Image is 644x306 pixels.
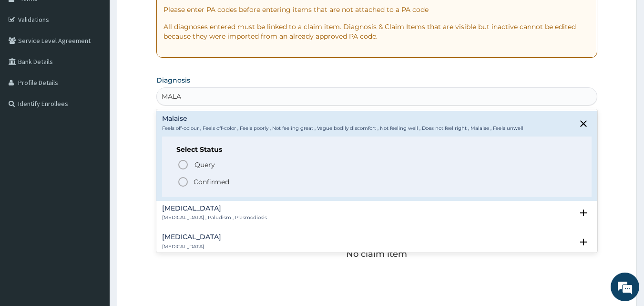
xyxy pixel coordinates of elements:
img: d_794563401_company_1708531726252_794563401 [18,48,39,72]
i: status option filled [177,176,189,188]
h4: [MEDICAL_DATA] [162,205,267,212]
h6: Select Status [176,146,578,153]
div: Chat with us now [50,53,160,66]
h4: [MEDICAL_DATA] [162,233,221,241]
h4: Malaise [162,115,523,122]
i: open select status [578,207,589,219]
textarea: Type your message and hit 'Enter' [5,204,182,238]
p: All diagnoses entered must be linked to a claim item. Diagnosis & Claim Items that are visible bu... [164,22,591,41]
span: We're online! [55,92,132,189]
p: [MEDICAL_DATA] [162,243,221,250]
p: Feels off-colour , Feels off-color , Feels poorly , Not feeling great , Vague bodily discomfort ,... [162,125,523,132]
i: open select status [578,236,589,248]
i: close select status [578,118,589,129]
p: Confirmed [194,177,229,187]
i: status option query [177,159,189,170]
p: Please enter PA codes before entering items that are not attached to a PA code [164,5,591,14]
p: No claim item [346,249,407,259]
div: Minimize live chat window [156,5,179,28]
span: Query [194,160,215,169]
p: [MEDICAL_DATA] , Paludism , Plasmodiosis [162,214,267,221]
label: Diagnosis [156,75,190,85]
